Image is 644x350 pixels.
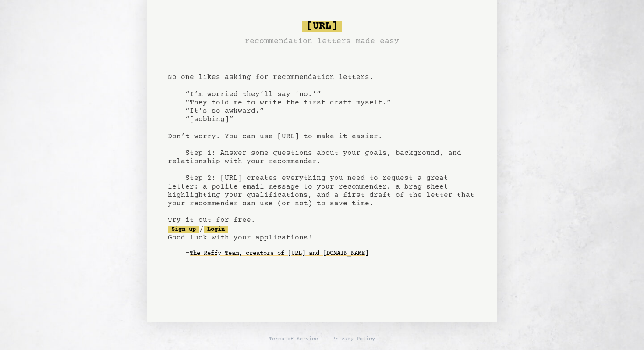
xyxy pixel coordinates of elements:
[269,336,318,343] a: Terms of Service
[190,246,368,261] a: The Reffy Team, creators of [URL] and [DOMAIN_NAME]
[168,18,476,275] pre: No one likes asking for recommendation letters. “I’m worried they’ll say ‘no.’” “They told me to ...
[168,226,199,233] a: Sign up
[204,226,228,233] a: Login
[185,249,476,258] div: -
[332,336,375,343] a: Privacy Policy
[245,35,399,47] h3: recommendation letters made easy
[302,21,342,32] span: [URL]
